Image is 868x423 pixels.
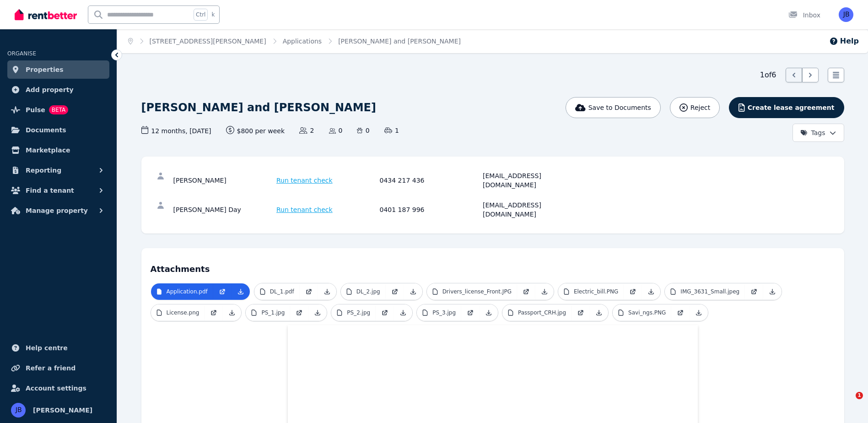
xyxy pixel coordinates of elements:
span: Properties [26,64,64,75]
p: IMG_3631_Small.jpeg [680,288,739,295]
img: JACQUELINE BARRY [839,7,853,22]
div: [EMAIL_ADDRESS][DOMAIN_NAME] [483,171,583,190]
a: Open in new Tab [300,283,318,300]
a: Open in new Tab [517,283,535,300]
span: [PERSON_NAME] [33,405,92,416]
a: Download Attachment [308,304,327,321]
a: Open in new Tab [386,283,404,300]
a: PS_3.jpg [417,304,461,321]
div: 0434 217 436 [380,171,480,190]
img: JACQUELINE BARRY [11,403,26,418]
a: Refer a friend [7,359,109,377]
button: Save to Documents [566,97,661,118]
div: 0401 187 996 [380,201,480,219]
p: Savi_ngs.PNG [628,309,666,316]
a: PS_2.jpg [331,304,376,321]
a: IMG_3631_Small.jpeg [665,283,745,300]
a: Download Attachment [318,283,336,300]
a: Applications [283,38,322,45]
span: $800 per week [226,126,285,136]
a: Open in new Tab [205,304,223,321]
a: Download Attachment [535,283,554,300]
span: 1 [384,126,399,135]
p: DL_2.jpg [356,288,380,295]
a: Download Attachment [223,304,241,321]
a: PS_1.jpg [246,304,290,321]
p: DL_1.pdf [270,288,294,295]
span: 12 months , [DATE] [141,126,211,136]
span: Add property [26,84,74,95]
p: PS_2.jpg [347,309,370,316]
a: Download Attachment [232,283,250,300]
button: Reject [670,97,720,118]
div: [PERSON_NAME] [173,171,274,190]
span: Run tenant check [276,205,333,214]
a: Open in new Tab [376,304,394,321]
a: Open in new Tab [624,283,642,300]
a: Open in new Tab [290,304,308,321]
span: Run tenant check [276,176,333,185]
span: Reject [690,103,710,112]
button: Tags [793,124,844,142]
span: Account settings [26,383,86,394]
span: Ctrl [194,9,208,21]
a: Marketplace [7,141,109,159]
a: Download Attachment [642,283,660,300]
span: Create lease agreement [748,103,835,112]
p: Electric_bill.PNG [574,288,618,295]
a: Application.pdf [151,283,213,300]
button: Reporting [7,161,109,179]
a: Electric_bill.PNG [558,283,624,300]
a: Download Attachment [394,304,412,321]
a: Account settings [7,379,109,397]
span: k [211,11,215,18]
button: Manage property [7,201,109,220]
button: Find a tenant [7,181,109,200]
a: Download Attachment [690,304,708,321]
a: DL_2.jpg [341,283,386,300]
span: Manage property [26,205,88,216]
a: Passport_CRH.jpg [502,304,571,321]
h1: [PERSON_NAME] and [PERSON_NAME] [141,100,376,115]
a: Open in new Tab [213,283,232,300]
span: 0 [329,126,343,135]
span: Marketplace [26,145,70,156]
a: Help centre [7,339,109,357]
p: PS_1.jpg [261,309,285,316]
span: 0 [357,126,369,135]
a: Download Attachment [480,304,498,321]
a: Open in new Tab [461,304,480,321]
button: Help [829,36,859,47]
a: Properties [7,60,109,79]
span: Save to Documents [588,103,651,112]
p: License.png [167,309,199,316]
p: Application.pdf [167,288,208,295]
div: [EMAIL_ADDRESS][DOMAIN_NAME] [483,201,583,219]
a: Documents [7,121,109,139]
a: Download Attachment [763,283,782,300]
span: Find a tenant [26,185,74,196]
span: 1 of 6 [760,70,776,81]
a: Open in new Tab [571,304,590,321]
a: DL_1.pdf [254,283,300,300]
div: [PERSON_NAME] Day [173,201,274,219]
p: Passport_CRH.jpg [518,309,566,316]
span: Tags [800,128,825,137]
span: ORGANISE [7,50,36,57]
a: License.png [151,304,205,321]
a: PulseBETA [7,101,109,119]
a: Download Attachment [590,304,608,321]
span: 1 [856,392,863,399]
a: Savi_ngs.PNG [613,304,671,321]
a: Download Attachment [404,283,422,300]
p: Drivers_license_Front.JPG [442,288,512,295]
div: Inbox [788,11,820,20]
a: Drivers_license_Front.JPG [427,283,517,300]
a: [STREET_ADDRESS][PERSON_NAME] [150,38,266,45]
span: Reporting [26,165,61,176]
span: [PERSON_NAME] and [PERSON_NAME] [338,37,461,46]
img: RentBetter [15,8,77,22]
a: Add property [7,81,109,99]
span: BETA [49,105,68,114]
span: 2 [299,126,314,135]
